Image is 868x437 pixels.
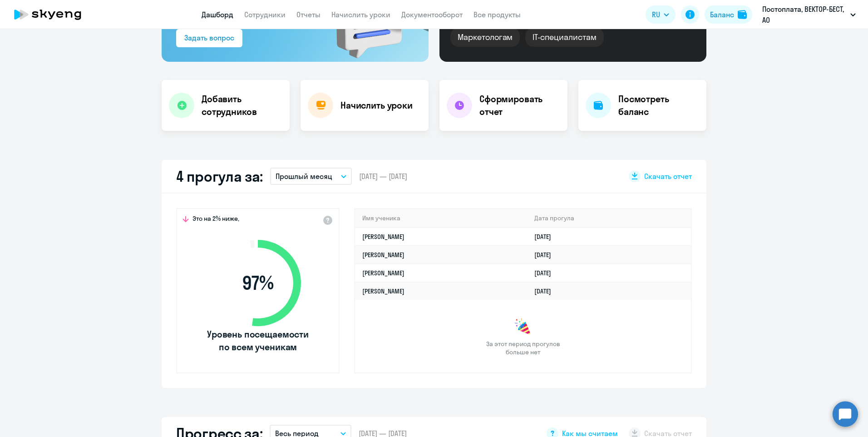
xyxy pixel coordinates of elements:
h2: 4 прогула за: [176,167,263,185]
h4: Добавить сотрудников [202,93,282,118]
span: [DATE] — [DATE] [359,171,407,181]
div: Баланс [710,9,734,20]
h4: Начислить уроки [340,99,413,112]
p: Прошлый месяц [276,171,332,182]
button: Балансbalance [705,5,752,24]
div: Маркетологам [450,28,520,47]
button: Постоплата, ВЕКТОР-БЕСТ, АО [758,4,860,25]
a: Документооборот [401,10,463,19]
th: Имя ученика [355,209,527,228]
button: Задать вопрос [176,29,242,47]
a: Дашборд [202,10,233,19]
th: Дата прогула [527,209,691,228]
span: Уровень посещаемости по всем ученикам [206,328,310,353]
img: congrats [514,318,532,336]
span: RU [652,9,660,20]
a: [DATE] [534,269,558,277]
span: Скачать отчет [644,171,692,181]
a: Начислить уроки [331,10,390,19]
a: [PERSON_NAME] [362,287,404,295]
div: Задать вопрос [184,32,234,43]
span: 97 % [206,272,310,294]
span: Это на 2% ниже, [192,214,239,225]
button: Прошлый месяц [270,168,352,185]
span: За этот период прогулов больше нет [485,340,561,356]
a: Отчеты [296,10,321,19]
a: [PERSON_NAME] [362,269,404,277]
p: Постоплата, ВЕКТОР-БЕСТ, АО [762,4,847,25]
a: [PERSON_NAME] [362,251,404,259]
a: [PERSON_NAME] [362,233,404,241]
button: RU [646,5,676,24]
h4: Посмотреть баланс [618,93,699,118]
h4: Сформировать отчет [479,93,560,118]
a: [DATE] [534,251,558,259]
img: balance [738,10,747,19]
a: [DATE] [534,287,558,295]
a: Все продукты [473,10,521,19]
div: IT-специалистам [525,28,603,47]
a: [DATE] [534,233,558,241]
a: Сотрудники [244,10,286,19]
